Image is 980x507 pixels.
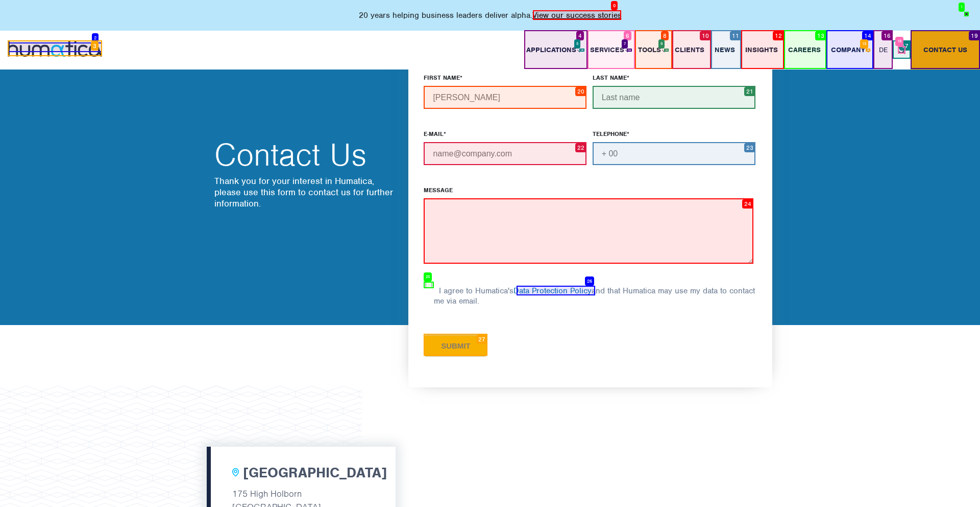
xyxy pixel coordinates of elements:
[232,487,370,500] p: 175 High Holborn
[424,130,444,138] span: E-MAIL
[521,31,585,70] a: Applications
[593,74,627,82] span: LAST NAME
[424,186,453,194] span: Message
[532,10,622,20] a: View our success stories
[243,465,387,482] h2: [GEOGRAPHIC_DATA]
[424,282,434,288] input: I agree to Humatica'sData Protection Policyand that Humatica may use my data to contact me via em...
[434,286,755,306] p: I agree to Humatica's and that Humatica may use my data to contact me via email.
[424,86,586,109] input: First name
[214,140,398,170] h2: Contact Us
[633,31,670,70] a: Tools
[513,286,592,296] a: Data Protection Policy
[424,335,487,357] input: Submit
[585,31,633,70] a: Services
[670,31,709,70] a: Clients
[214,175,398,209] p: Thank you for your interest in Humatica, please use this form to contact us for further information.
[874,31,893,70] a: DE
[424,142,586,165] input: name@company.com
[593,130,627,138] span: TELEPHONE
[424,74,460,82] span: FIRST NAME
[783,31,826,70] a: Careers
[593,142,755,165] input: + 00
[740,31,783,70] a: Insights
[826,31,874,70] a: Company
[593,86,755,109] input: Last name
[709,31,740,70] a: News
[879,45,888,54] span: DE
[911,31,980,70] a: Contact us
[8,41,102,57] img: logo
[898,47,905,54] img: search_icon
[359,10,622,20] p: 20 years helping business leaders deliver alpha.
